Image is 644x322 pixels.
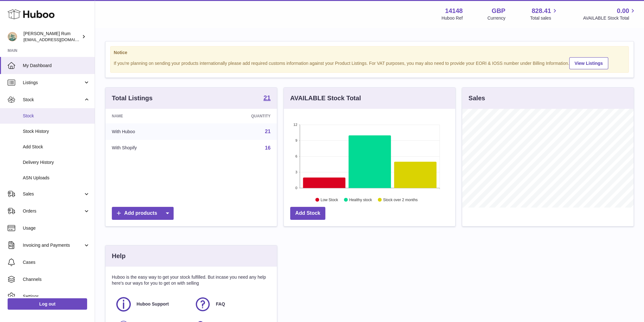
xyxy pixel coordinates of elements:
a: View Listings [569,57,608,69]
div: [PERSON_NAME] Rum [23,31,80,43]
span: FAQ [216,301,225,307]
text: Stock over 2 months [383,198,418,202]
a: 828.41 Total sales [530,7,558,21]
a: Add products [112,207,174,220]
text: Healthy stock [349,198,372,202]
span: Invoicing and Payments [23,242,83,248]
strong: Notice [114,50,625,56]
span: Total sales [530,15,558,21]
span: Sales [23,191,83,197]
text: 0 [295,186,297,190]
td: With Huboo [105,123,198,140]
img: mail@bartirum.wales [8,32,17,41]
a: Add Stock [290,207,325,220]
text: 12 [293,123,297,127]
h3: Sales [469,94,485,102]
a: Huboo Support [115,296,188,313]
a: 21 [265,129,271,134]
strong: 14148 [445,7,463,15]
a: Log out [8,298,87,310]
p: Huboo is the easy way to get your stock fulfilled. But incase you need any help here's our ways f... [112,274,271,286]
div: If you're planning on sending your products internationally please add required customs informati... [114,56,625,69]
text: 6 [295,154,297,158]
a: FAQ [194,296,267,313]
span: AVAILABLE Stock Total [583,15,636,21]
a: 16 [265,145,271,151]
text: Low Stock [321,198,338,202]
span: Add Stock [23,144,90,150]
span: 828.41 [532,7,551,15]
a: 21 [264,95,271,102]
span: Cases [23,259,90,265]
span: ASN Uploads [23,175,90,181]
div: Currency [488,15,506,21]
span: My Dashboard [23,63,90,69]
div: Huboo Ref [442,15,463,21]
strong: 21 [264,95,271,101]
span: Stock History [23,128,90,134]
span: Usage [23,225,90,231]
text: 9 [295,139,297,142]
h3: Total Listings [112,94,153,102]
span: Stock [23,97,83,103]
h3: AVAILABLE Stock Total [290,94,361,102]
span: Huboo Support [137,301,169,307]
td: With Shopify [105,140,198,156]
span: Orders [23,208,83,214]
span: Settings [23,294,90,300]
th: Quantity [198,109,277,123]
a: 0.00 AVAILABLE Stock Total [583,7,636,21]
span: Stock [23,113,90,119]
span: Delivery History [23,159,90,165]
h3: Help [112,252,125,260]
span: Channels [23,276,90,282]
span: 0.00 [617,7,629,15]
strong: GBP [492,7,505,15]
th: Name [105,109,198,123]
text: 3 [295,170,297,174]
span: [EMAIL_ADDRESS][DOMAIN_NAME] [23,37,93,42]
span: Listings [23,80,83,86]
